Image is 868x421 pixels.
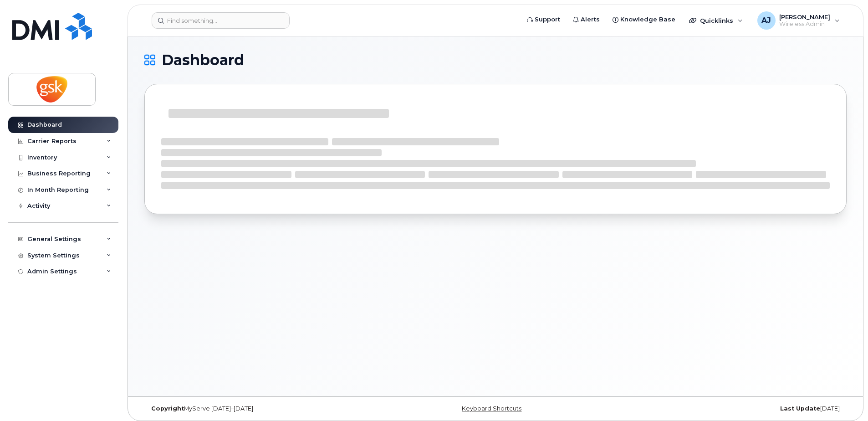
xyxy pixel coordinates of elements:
div: MyServe [DATE]–[DATE] [144,405,378,412]
strong: Last Update [780,405,820,412]
strong: Copyright [151,405,184,412]
div: [DATE] [613,405,847,412]
a: Keyboard Shortcuts [462,405,521,412]
span: Dashboard [162,53,244,67]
